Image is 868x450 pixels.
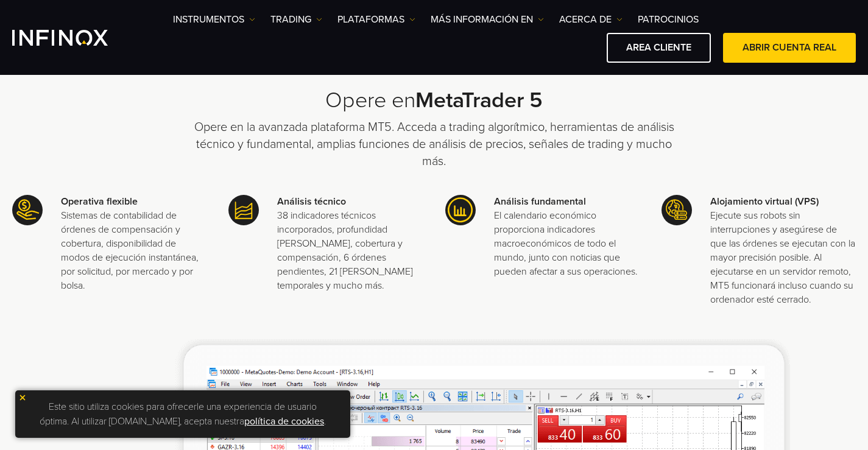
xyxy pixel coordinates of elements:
[244,415,324,427] a: política de cookies
[723,33,856,63] a: ABRIR CUENTA REAL
[191,88,678,114] h2: Opere en
[173,12,255,27] a: Instrumentos
[18,393,27,402] img: yellow close icon
[638,12,699,27] a: Patrocinios
[270,12,322,27] a: TRADING
[662,195,692,225] img: Meta Trader 5 icon
[607,33,711,63] a: AREA CLIENTE
[61,209,206,293] p: Sistemas de contabilidad de órdenes de compensación y cobertura, disponibilidad de modos de ejecu...
[61,195,138,208] strong: Operativa flexible
[12,30,136,46] a: INFINOX Logo
[228,195,259,225] img: Meta Trader 5 icon
[277,195,346,208] strong: Análisis técnico
[445,195,476,225] img: Meta Trader 5 icon
[431,12,544,27] a: Más información en
[415,87,543,113] strong: MetaTrader 5
[494,209,640,279] p: El calendario económico proporciona indicadores macroeconómicos de todo el mundo, junto con notic...
[337,12,415,27] a: PLATAFORMAS
[21,396,344,432] p: Este sitio utiliza cookies para ofrecerle una experiencia de usuario óptima. Al utilizar [DOMAIN_...
[191,119,678,170] p: Opere en la avanzada plataforma MT5. Acceda a trading algorítmico, herramientas de análisis técni...
[710,195,819,208] strong: Alojamiento virtual (VPS)
[277,209,423,293] p: 38 indicadores técnicos incorporados, profundidad [PERSON_NAME], cobertura y compensación, 6 órde...
[559,12,623,27] a: ACERCA DE
[494,195,586,208] strong: Análisis fundamental
[12,195,43,225] img: Meta Trader 5 icon
[710,209,856,307] p: Ejecute sus robots sin interrupciones y asegúrese de que las órdenes se ejecutan con la mayor pre...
